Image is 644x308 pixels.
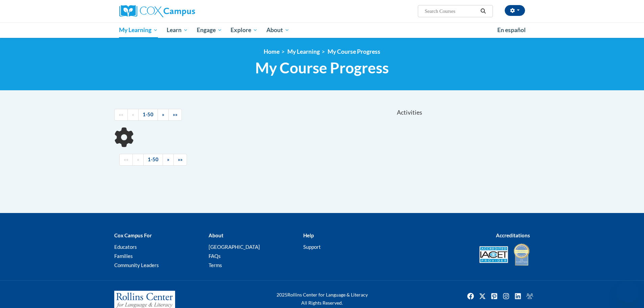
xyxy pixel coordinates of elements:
a: Home [264,48,280,55]
iframe: Button to launch messaging window [617,281,639,303]
span: «« [119,112,123,117]
a: End [168,109,182,121]
span: «« [124,157,128,162]
span: 2025 [277,292,287,298]
a: About [262,22,294,38]
a: My Course Progress [328,48,380,55]
a: Twitter [477,291,488,302]
a: En español [493,23,530,37]
a: Learn [162,22,192,38]
a: Families [114,253,133,259]
span: » [162,112,164,117]
a: Next [163,154,174,166]
a: Support [303,244,321,250]
img: Facebook group icon [524,291,535,302]
img: Pinterest icon [489,291,500,302]
a: FAQs [209,253,221,259]
span: My Learning [119,26,158,34]
a: Next [158,109,169,121]
b: Accreditations [496,232,530,238]
span: »» [178,157,183,162]
span: My Course Progress [255,59,389,77]
img: Accredited IACET® Provider [479,246,508,263]
a: Instagram [501,291,511,302]
div: Main menu [109,22,535,38]
a: Previous [133,154,144,166]
a: Linkedin [512,291,523,302]
a: Terms [209,262,222,268]
a: End [173,154,187,166]
span: Learn [167,26,188,34]
a: Educators [114,244,137,250]
img: LinkedIn icon [512,291,523,302]
img: Twitter icon [477,291,488,302]
input: Search Courses [424,7,478,15]
button: Account Settings [505,5,525,16]
button: Search [478,7,488,15]
a: Engage [192,22,226,38]
b: Help [303,232,314,238]
span: « [137,157,139,162]
a: My Learning [287,48,320,55]
img: Facebook icon [465,291,476,302]
span: Activities [397,109,422,116]
span: » [167,157,169,162]
b: About [209,232,223,238]
span: En español [497,26,526,33]
span: About [266,26,289,34]
span: « [132,112,134,117]
a: Facebook [465,291,476,302]
a: Community Leaders [114,262,159,268]
a: 1-50 [143,154,163,166]
a: Facebook Group [524,291,535,302]
a: [GEOGRAPHIC_DATA] [209,244,260,250]
a: Pinterest [489,291,500,302]
a: Begining [114,109,128,121]
a: Cox Campus [119,5,248,17]
b: Cox Campus For [114,232,152,238]
span: Engage [197,26,222,34]
img: IDA® Accredited [513,243,530,266]
a: My Learning [115,22,163,38]
img: Instagram icon [501,291,511,302]
span: Explore [231,26,258,34]
a: 1-50 [138,109,158,121]
a: Begining [119,154,133,166]
div: Rollins Center for Language & Literacy All Rights Reserved. [251,291,393,307]
img: Cox Campus [119,5,195,17]
span: »» [173,112,177,117]
a: Previous [127,109,139,121]
a: Explore [226,22,262,38]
